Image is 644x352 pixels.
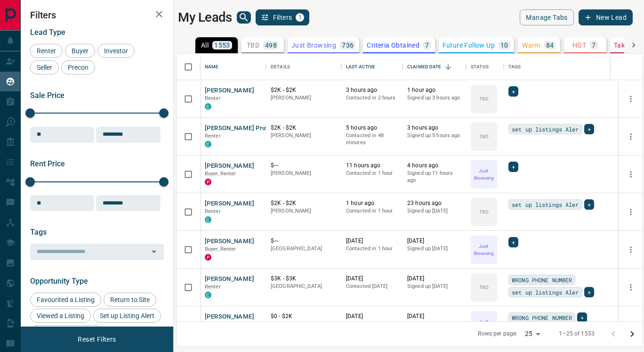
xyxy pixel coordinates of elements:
p: $2K - $2K [271,86,337,94]
p: HOT [572,42,586,49]
p: 4 hours ago [407,162,461,170]
button: New Lead [579,9,633,25]
p: Signed up 3 hours ago [407,94,461,102]
button: Go to next page [623,325,642,344]
span: Rent Price [30,159,65,168]
span: + [588,287,591,297]
div: Investor [97,44,135,58]
p: 11 hours ago [346,162,398,170]
p: Just Browsing [472,243,496,257]
button: Reset Filters [72,331,122,347]
button: Open [147,245,161,258]
p: 7 [425,42,429,49]
span: Favourited a Listing [33,296,98,303]
span: WRONG PHONE NUMBER [512,275,572,285]
button: search button [237,11,251,24]
div: Return to Site [104,293,156,307]
p: Warm [522,42,540,49]
p: [DATE] [407,312,461,320]
p: Just Browsing [472,318,496,332]
span: Precon [64,64,92,71]
p: 7 [592,42,596,49]
div: condos.ca [205,103,211,110]
p: All [201,42,209,49]
p: [DATE] [407,237,461,245]
div: condos.ca [205,292,211,298]
p: Signed up 5 hours ago [407,132,461,139]
span: Buyer, Renter [205,171,236,177]
button: [PERSON_NAME] [205,86,254,95]
div: + [584,287,594,297]
div: Name [200,54,266,80]
button: more [624,130,638,144]
p: Contacted [DATE] [346,283,398,290]
p: Signed up 11 hours ago [407,170,461,184]
span: Lead Type [30,28,65,37]
p: Contacted in 2 hours [346,94,398,102]
span: + [512,162,515,172]
span: + [580,313,584,322]
div: + [508,86,518,97]
p: $2K - $2K [271,124,337,132]
button: more [624,280,638,295]
p: $--- [271,237,337,245]
div: Buyer [65,44,95,58]
p: 10 [500,42,508,49]
div: Status [466,54,504,80]
p: Just Browsing [291,42,336,49]
p: [PERSON_NAME] [271,207,337,215]
p: [GEOGRAPHIC_DATA] [271,245,337,253]
p: [PERSON_NAME] [271,132,337,139]
p: 3 hours ago [346,86,398,94]
p: 3 hours ago [407,124,461,132]
span: set up listings Aler [512,200,579,209]
button: more [624,92,638,106]
button: Sort [442,60,455,74]
p: 498 [265,42,277,49]
div: Name [205,54,219,80]
p: 1 hour ago [346,199,398,207]
p: $--- [271,162,337,170]
div: + [508,237,518,247]
button: more [624,243,638,257]
div: Precon [61,60,95,74]
div: Last Active [346,54,375,80]
p: TBD [479,95,488,102]
p: [DATE] [346,275,398,283]
p: Criteria Obtained [367,42,419,49]
span: Viewed a Listing [33,312,88,319]
p: 23 hours ago [407,199,461,207]
div: Details [271,54,290,80]
span: Renter [205,208,221,214]
span: Investor [101,47,131,55]
p: 1–25 of 1553 [559,330,595,338]
p: [DATE] [346,237,398,245]
span: + [588,124,591,134]
div: Last Active [341,54,402,80]
div: Details [266,54,341,80]
span: Renter [205,284,221,290]
span: Sale Price [30,91,64,100]
div: Tags [504,54,611,80]
div: + [577,312,587,323]
span: Renter [205,95,221,101]
p: TBD [479,284,488,291]
p: Contacted in 1 hour [346,207,398,215]
span: + [512,237,515,247]
button: more [624,205,638,219]
span: Set up Listing Alert [97,312,158,319]
p: [PERSON_NAME] [271,170,337,177]
div: Set up Listing Alert [93,309,161,323]
div: Viewed a Listing [30,309,91,323]
div: Claimed Date [402,54,466,80]
button: [PERSON_NAME] Pruthii [205,124,274,133]
p: 1 hour ago [407,86,461,94]
p: Future Follow Up [443,42,495,49]
span: Opportunity Type [30,277,88,286]
p: Signed up [DATE] [407,245,461,253]
div: + [584,124,594,134]
span: set up listings Aler [512,287,579,297]
div: Status [471,54,489,80]
div: Tags [508,54,521,80]
div: property.ca [205,254,211,261]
